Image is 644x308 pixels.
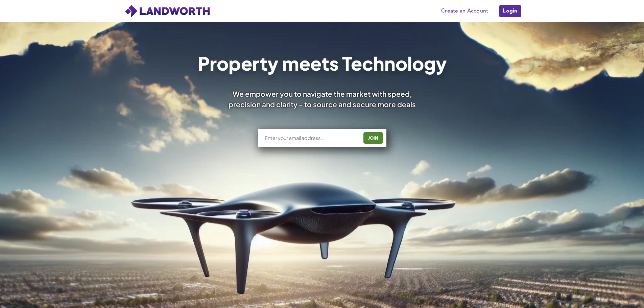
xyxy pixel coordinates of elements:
[219,89,425,110] div: We empower you to navigate the market with speed, precision and clarity - to source and secure mo...
[499,4,521,18] a: Login
[197,54,447,72] h1: Property meets Technology
[438,6,492,16] a: Create an Account
[363,132,383,144] button: JOIN
[264,135,358,141] input: Enter your email address...
[365,133,381,143] div: JOIN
